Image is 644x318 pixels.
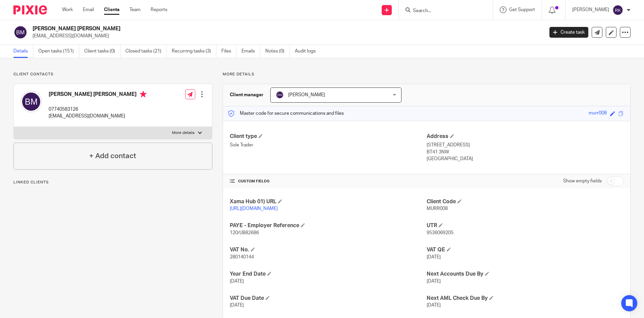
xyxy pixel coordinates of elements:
a: Client tasks (0) [84,45,120,58]
span: [DATE] [230,279,244,284]
img: Pixie [13,5,47,14]
a: [URL][DOMAIN_NAME] [230,206,278,211]
i: Primary [140,91,147,98]
h4: + Add contact [89,151,136,161]
span: Get Support [509,7,535,12]
p: Master code for secure communications and files [228,110,344,117]
img: svg%3E [612,5,623,15]
a: Email [83,6,94,13]
a: Notes (0) [265,45,290,58]
p: BT41 3NW [427,149,624,155]
span: MURR008 [427,206,448,211]
input: Search [412,8,473,14]
h4: Address [427,133,624,140]
a: Open tasks (151) [38,45,79,58]
p: Sole Trader [230,142,427,148]
h4: Xama Hub 01) URL [230,198,427,205]
h4: Client type [230,133,427,140]
a: Emails [241,45,260,58]
a: Closed tasks (21) [125,45,167,58]
h4: VAT No. [230,246,427,253]
h4: VAT QE [427,246,624,253]
h4: CUSTOM FIELDS [230,179,427,184]
span: [DATE] [427,279,441,284]
div: murr008 [589,110,607,117]
a: Team [129,6,141,13]
span: [PERSON_NAME] [288,93,325,97]
h4: Client Code [427,198,624,205]
p: [EMAIL_ADDRESS][DOMAIN_NAME] [33,33,539,39]
p: More details [172,130,195,136]
span: [DATE] [427,255,441,259]
span: [DATE] [230,303,244,308]
a: Create task [549,27,588,38]
p: [PERSON_NAME] [572,6,609,13]
span: 9536069205 [427,231,453,235]
h4: PAYE - Employer Reference [230,222,427,229]
h4: Next AML Check Due By [427,295,624,302]
h4: VAT Due Date [230,295,427,302]
a: Reports [151,6,167,13]
h2: [PERSON_NAME] [PERSON_NAME] [33,25,438,32]
p: More details [223,72,631,77]
p: [EMAIL_ADDRESS][DOMAIN_NAME] [49,113,147,119]
label: Show empty fields [563,178,602,184]
h4: UTR [427,222,624,229]
p: 07740583126 [49,106,147,113]
h4: Year End Date [230,271,427,278]
h4: Next Accounts Due By [427,271,624,278]
a: Recurring tasks (3) [172,45,216,58]
a: Details [13,45,33,58]
span: 280140144 [230,255,254,259]
h4: [PERSON_NAME] [PERSON_NAME] [49,91,147,99]
span: [DATE] [427,303,441,308]
a: Audit logs [295,45,321,58]
img: svg%3E [13,25,28,39]
p: Linked clients [13,180,212,185]
p: [GEOGRAPHIC_DATA] [427,155,624,162]
img: svg%3E [20,91,42,112]
a: Clients [104,6,119,13]
img: svg%3E [276,91,284,99]
a: Work [62,6,73,13]
h3: Client manager [230,92,264,98]
span: 120/UB82686 [230,231,259,235]
p: Client contacts [13,72,212,77]
a: Files [221,45,236,58]
p: [STREET_ADDRESS] [427,142,624,148]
